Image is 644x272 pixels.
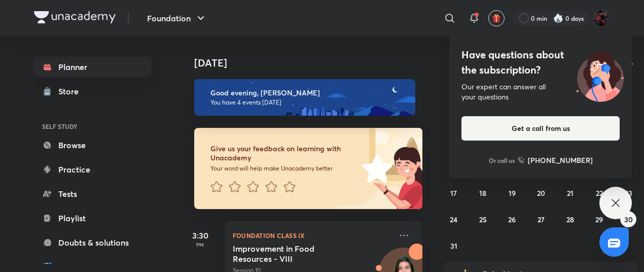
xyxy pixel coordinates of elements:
a: Planner [34,57,152,77]
button: August 19, 2025 [504,185,520,201]
div: Our expert can answer all your questions [461,82,620,102]
button: avatar [488,10,505,26]
abbr: August 19, 2025 [509,188,516,198]
img: Ananya [593,10,610,27]
abbr: August 18, 2025 [479,188,486,198]
abbr: August 29, 2025 [595,215,603,224]
abbr: August 27, 2025 [538,215,545,224]
button: August 24, 2025 [446,211,462,227]
h6: Give us your feedback on learning with Unacademy [210,144,359,162]
abbr: August 28, 2025 [566,215,574,224]
abbr: August 25, 2025 [479,215,487,224]
button: August 31, 2025 [446,237,462,254]
abbr: August 17, 2025 [450,188,457,198]
h6: Good evening, [PERSON_NAME] [210,88,406,97]
p: Or call us [489,156,515,165]
abbr: August 22, 2025 [596,188,603,198]
a: Browse [34,135,152,155]
img: evening [194,79,415,116]
button: August 18, 2025 [475,185,491,201]
p: You have 4 events [DATE] [210,98,406,107]
abbr: August 26, 2025 [508,215,516,224]
button: August 20, 2025 [533,185,549,201]
h5: Improvement in Food Resources - VIII [233,244,359,264]
h6: [PHONE_NUMBER] [528,155,593,165]
button: Get a call from us [461,116,620,141]
button: August 17, 2025 [446,185,462,201]
h4: [DATE] [194,57,433,69]
p: Foundation Class IX [233,229,392,242]
img: ttu_illustration_new.svg [568,47,632,102]
a: [PHONE_NUMBER] [518,155,593,165]
h6: SELF STUDY [34,118,152,135]
abbr: August 21, 2025 [567,188,574,198]
a: Doubts & solutions [34,232,152,253]
a: Practice [34,159,152,180]
h4: Have questions about the subscription? [461,47,620,78]
abbr: August 31, 2025 [450,241,457,251]
h5: 3:30 [180,229,221,242]
button: August 25, 2025 [475,211,491,227]
abbr: August 20, 2025 [537,188,545,198]
p: PM [180,242,221,248]
abbr: August 30, 2025 [624,215,633,224]
button: August 30, 2025 [620,211,636,227]
img: feedback_image [328,128,422,209]
button: Foundation [141,8,213,28]
button: August 23, 2025 [620,185,636,201]
a: Tests [34,184,152,204]
abbr: August 24, 2025 [450,215,457,224]
button: August 28, 2025 [562,211,578,227]
img: Company Logo [34,11,116,23]
button: August 3, 2025 [446,132,462,148]
button: August 10, 2025 [446,158,462,175]
button: August 22, 2025 [591,185,607,201]
abbr: August 23, 2025 [625,188,632,198]
button: August 26, 2025 [504,211,520,227]
a: Company Logo [34,11,116,26]
div: Store [58,85,85,97]
img: avatar [492,14,501,23]
a: Store [34,81,152,101]
p: Your word will help make Unacademy better [210,164,359,173]
a: Playlist [34,208,152,228]
button: August 21, 2025 [562,185,578,201]
button: August 27, 2025 [533,211,549,227]
button: August 29, 2025 [591,211,607,227]
img: streak [553,13,563,23]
